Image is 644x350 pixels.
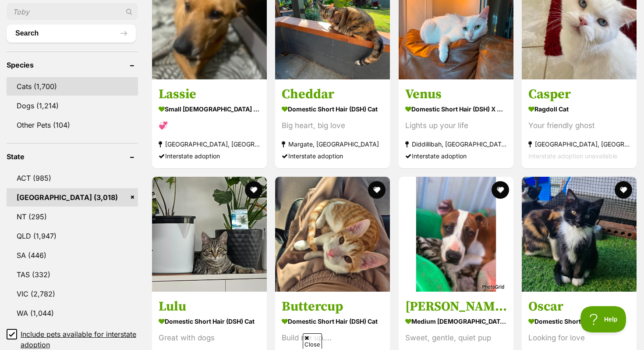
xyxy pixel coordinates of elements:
a: Cheddar Domestic Short Hair (DSH) Cat Big heart, big love Margate, [GEOGRAPHIC_DATA] Interstate a... [275,79,390,168]
a: Venus Domestic Short Hair (DSH) x Oriental Shorthair Cat Lights up your life Diddillibah, [GEOGRA... [399,79,513,168]
div: Looking for love [528,332,630,344]
img: Buttercup - Domestic Short Hair (DSH) Cat [275,177,390,292]
span: Close [303,333,322,349]
h3: Casper [528,86,630,103]
a: VIC (2,782) [7,285,138,303]
a: [GEOGRAPHIC_DATA] (3,018) [7,188,138,207]
input: Toby [7,4,138,20]
button: favourite [245,181,262,199]
div: 💞 [159,120,260,132]
span: Interstate adoption unavailable [528,152,617,160]
div: Great with dogs [159,332,260,344]
strong: Diddillibah, [GEOGRAPHIC_DATA] [405,138,507,150]
iframe: Help Scout Beacon - Open [580,306,626,332]
div: Big heart, big love [282,120,383,132]
h3: Lulu [159,298,260,315]
button: favourite [492,181,509,199]
strong: [GEOGRAPHIC_DATA], [GEOGRAPHIC_DATA] [159,138,260,150]
a: Include pets available for interstate adoption [7,329,138,350]
header: Species [7,61,138,69]
img: Oscar - Domestic Short Hair (DSH) Cat [522,177,637,292]
strong: Domestic Short Hair (DSH) x Oriental Shorthair Cat [405,103,507,115]
div: Build me up.... [282,332,383,344]
a: Cats (1,700) [7,77,138,96]
a: NT (295) [7,207,138,226]
strong: small [DEMOGRAPHIC_DATA] Dog [159,103,260,115]
div: Interstate adoption [405,150,507,162]
button: favourite [615,181,632,199]
strong: Domestic Short Hair (DSH) Cat [159,315,260,328]
strong: [GEOGRAPHIC_DATA], [GEOGRAPHIC_DATA] [528,138,630,150]
span: Include pets available for interstate adoption [21,329,138,350]
img: Joey - American Staffordshire Terrier Dog [399,177,513,292]
button: favourite [368,181,386,199]
div: Sweet, gentle, quiet pup [405,332,507,344]
h3: [PERSON_NAME] [405,298,507,315]
strong: medium [DEMOGRAPHIC_DATA] Dog [405,315,507,328]
strong: Domestic Short Hair (DSH) Cat [282,315,383,328]
strong: Domestic Short Hair (DSH) Cat [528,315,630,328]
div: Interstate adoption [282,150,383,162]
a: TAS (332) [7,265,138,284]
a: ACT (985) [7,169,138,187]
button: Search [7,25,136,42]
header: State [7,153,138,161]
h3: Oscar [528,298,630,315]
a: WA (1,044) [7,304,138,322]
div: Your friendly ghost [528,120,630,132]
h3: Cheddar [282,86,383,103]
a: Casper Ragdoll Cat Your friendly ghost [GEOGRAPHIC_DATA], [GEOGRAPHIC_DATA] Interstate adoption u... [522,79,637,168]
a: Other Pets (104) [7,116,138,134]
a: QLD (1,947) [7,227,138,245]
h3: Lassie [159,86,260,103]
strong: Margate, [GEOGRAPHIC_DATA] [282,138,383,150]
img: Lulu - Domestic Short Hair (DSH) Cat [152,177,267,292]
a: Dogs (1,214) [7,96,138,115]
h3: Buttercup [282,298,383,315]
div: Interstate adoption [159,150,260,162]
a: SA (446) [7,246,138,264]
a: Lassie small [DEMOGRAPHIC_DATA] Dog 💞 [GEOGRAPHIC_DATA], [GEOGRAPHIC_DATA] Interstate adoption [152,79,267,168]
div: Lights up your life [405,120,507,132]
strong: Domestic Short Hair (DSH) Cat [282,103,383,115]
h3: Venus [405,86,507,103]
strong: Ragdoll Cat [528,103,630,115]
